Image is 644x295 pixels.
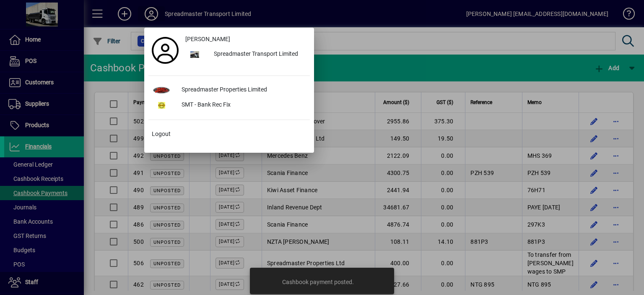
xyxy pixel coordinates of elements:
[182,47,310,62] button: Spreadmaster Transport Limited
[148,98,310,113] button: SMT - Bank Rec Fix
[207,47,310,62] div: Spreadmaster Transport Limited
[175,83,310,98] div: Spreadmaster Properties Limited
[185,35,230,44] span: [PERSON_NAME]
[182,32,310,47] a: [PERSON_NAME]
[152,130,171,138] span: Logout
[175,98,310,113] div: SMT - Bank Rec Fix
[148,83,310,98] button: Spreadmaster Properties Limited
[148,127,310,142] button: Logout
[148,43,182,58] a: Profile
